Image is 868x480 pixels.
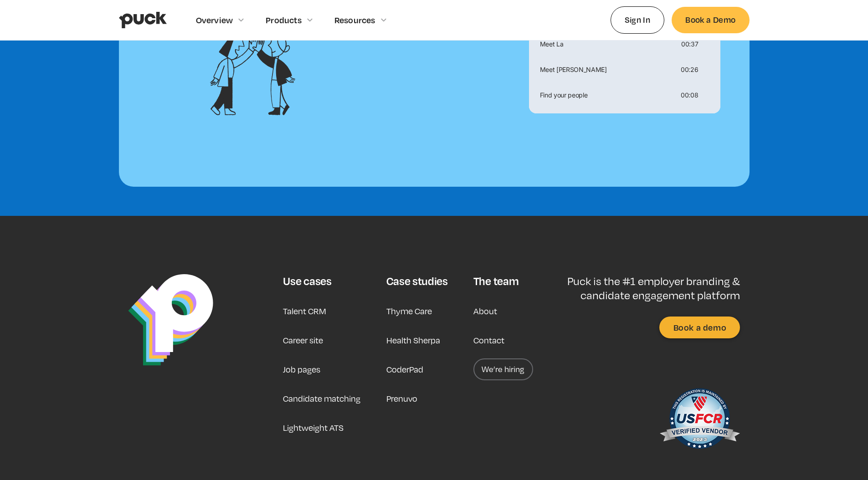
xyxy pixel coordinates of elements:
div: Use cases [283,274,331,288]
a: Career site [283,329,323,351]
a: Sign In [611,6,665,33]
div: 00:26 [681,66,698,73]
div: Find your people [536,92,678,98]
a: Book a demo [659,317,740,338]
a: Job pages [283,358,320,380]
div: Find your people00:08More options [533,84,717,106]
div: Meet La00:37More options [533,33,717,55]
div: The team [473,274,519,288]
img: US Federal Contractor Registration System for Award Management Verified Vendor Seal [659,384,740,457]
a: Contact [473,329,504,351]
a: Prenuvo [386,388,417,409]
div: Case studies [386,274,448,288]
div: Overview [196,15,233,25]
a: Candidate matching [283,388,360,409]
a: Talent CRM [283,300,326,322]
a: We’re hiring [473,358,533,380]
a: Lightweight ATS [283,417,344,439]
div: Products [266,15,302,25]
a: Book a Demo [672,7,749,33]
a: Thyme Care [386,300,432,322]
div: Meet [PERSON_NAME]00:26More options [533,59,717,81]
img: Puck Logo [128,274,213,366]
div: Meet [PERSON_NAME] [536,66,678,73]
a: About [473,300,497,322]
div: Meet La [536,41,678,47]
a: CoderPad [386,358,423,380]
p: Puck is the #1 employer branding & candidate engagement platform [542,274,740,302]
div: 00:37 [681,41,698,47]
a: Health Sherpa [386,329,440,351]
div: Resources [334,15,375,25]
div: 00:08 [681,92,698,98]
